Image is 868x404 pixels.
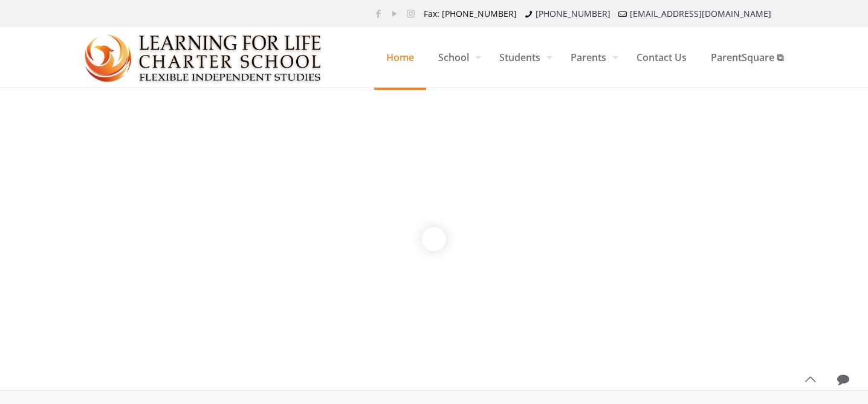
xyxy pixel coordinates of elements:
[617,8,629,19] i: mail
[699,39,795,75] span: ParentSquare ⧉
[388,7,401,19] a: YouTube icon
[374,39,426,75] span: Home
[426,27,487,88] a: School
[559,27,624,88] a: Parents
[699,27,795,88] a: ParentSquare ⧉
[404,7,417,19] a: Instagram icon
[797,367,823,392] a: Back to top icon
[426,39,487,75] span: School
[487,39,559,75] span: Students
[374,27,426,88] a: Home
[85,28,322,88] img: Home
[372,7,384,19] a: Facebook icon
[630,8,771,19] a: [EMAIL_ADDRESS][DOMAIN_NAME]
[487,27,559,88] a: Students
[624,27,699,88] a: Contact Us
[624,39,699,75] span: Contact Us
[536,8,611,19] a: [PHONE_NUMBER]
[85,27,322,88] a: Learning for Life Charter School
[559,39,624,75] span: Parents
[523,8,535,19] i: phone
